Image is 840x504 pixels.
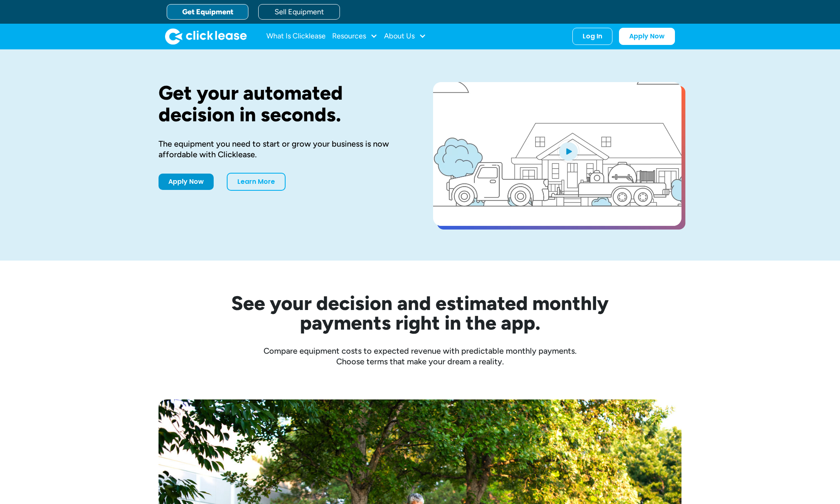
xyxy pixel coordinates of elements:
img: Blue play button logo on a light blue circular background [557,140,579,163]
a: Get Equipment [167,4,248,20]
a: Sell Equipment [258,4,340,20]
div: Log In [583,32,602,40]
a: open lightbox [433,82,681,226]
a: Apply Now [159,174,214,190]
div: The equipment you need to start or grow your business is now affordable with Clicklease. [159,138,407,160]
a: home [165,28,247,45]
div: Compare equipment costs to expected revenue with predictable monthly payments. Choose terms that ... [159,346,681,367]
div: About Us [384,28,426,45]
a: What Is Clicklease [266,28,326,45]
div: Resources [332,28,378,45]
a: Learn More [227,173,286,191]
h2: See your decision and estimated monthly payments right in the app. [191,293,649,332]
img: Clicklease logo [165,28,247,45]
h1: Get your automated decision in seconds. [159,82,407,125]
a: Apply Now [619,28,675,45]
